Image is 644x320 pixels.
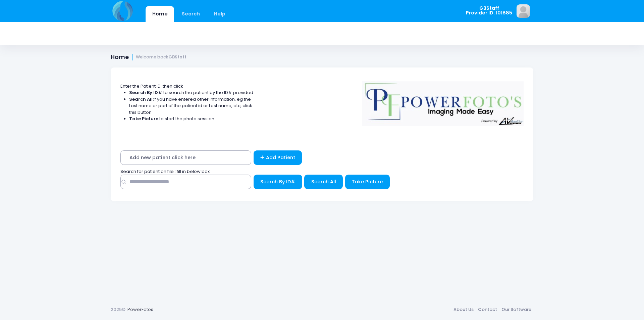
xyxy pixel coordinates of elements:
[120,168,211,175] span: Search for patient on file : fill in below box;
[345,175,390,189] button: Take Picture
[254,150,302,165] a: Add Patient
[208,6,232,22] a: Help
[175,6,206,22] a: Search
[146,6,174,22] a: Home
[451,304,476,316] a: About Us
[129,96,255,116] li: If you have entered other information, eg the Last name or part of the patient id or Last name, e...
[129,116,159,122] strong: Take Picture:
[129,89,163,96] strong: Search By ID#:
[476,304,499,316] a: Contact
[129,96,154,102] strong: Search All:
[260,178,295,185] span: Search By ID#
[254,175,302,189] button: Search By ID#
[120,83,183,89] span: Enter the Patient ID, then click
[499,304,533,316] a: Our Software
[168,54,186,60] strong: GBStaff
[136,55,186,60] small: Welcome back
[127,306,153,313] a: PowerFotos
[352,178,383,185] span: Take Picture
[311,178,336,185] span: Search All
[129,116,255,122] li: to start the photo session.
[120,150,251,165] span: Add new patient click here
[111,54,186,61] h1: Home
[304,175,343,189] button: Search All
[111,306,125,313] span: 2025©
[129,89,255,96] li: to search the patient by the ID# provided.
[359,76,527,126] img: Logo
[466,6,512,15] span: GBStaff Provider ID: 101885
[517,4,530,18] img: image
